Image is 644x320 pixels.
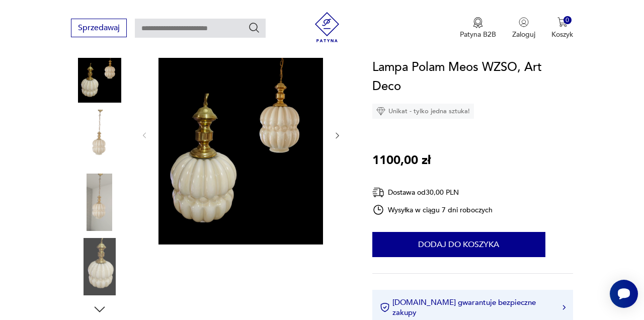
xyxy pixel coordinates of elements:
[372,232,545,257] button: Dodaj do koszyka
[551,17,573,39] button: 0Koszyk
[312,12,342,42] img: Patyna - sklep z meblami i dekoracjami vintage
[158,25,323,245] img: Zdjęcie produktu Lampa Polam Meos WZSO, Art Deco
[512,30,535,39] p: Zaloguj
[512,17,535,39] button: Zaloguj
[71,238,128,295] img: Zdjęcie produktu Lampa Polam Meos WZSO, Art Deco
[563,16,572,25] div: 0
[372,204,493,216] div: Wysyłka w ciągu 7 dni roboczych
[557,17,568,27] img: Ikona koszyka
[519,17,529,27] img: Ikonka użytkownika
[71,19,127,37] button: Sprzedawaj
[372,104,474,119] div: Unikat - tylko jedna sztuka!
[380,297,566,317] button: [DOMAIN_NAME] gwarantuje bezpieczne zakupy
[372,186,493,199] div: Dostawa od 30,00 PLN
[610,280,638,308] iframe: Smartsupp widget button
[376,107,385,116] img: Ikona diamentu
[372,58,573,96] h1: Lampa Polam Meos WZSO, Art Deco
[248,22,260,34] button: Szukaj
[372,151,431,170] p: 1100,00 zł
[460,30,496,39] p: Patyna B2B
[460,17,496,39] a: Ikona medaluPatyna B2B
[71,110,128,167] img: Zdjęcie produktu Lampa Polam Meos WZSO, Art Deco
[71,45,128,103] img: Zdjęcie produktu Lampa Polam Meos WZSO, Art Deco
[460,17,496,39] button: Patyna B2B
[71,25,127,32] a: Sprzedawaj
[71,174,128,231] img: Zdjęcie produktu Lampa Polam Meos WZSO, Art Deco
[562,305,566,310] img: Ikona strzałki w prawo
[473,17,483,28] img: Ikona medalu
[551,30,573,39] p: Koszyk
[380,302,390,312] img: Ikona certyfikatu
[372,186,384,199] img: Ikona dostawy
